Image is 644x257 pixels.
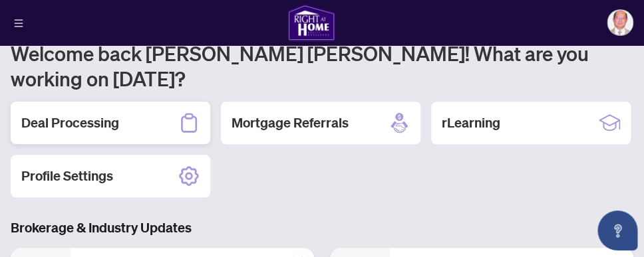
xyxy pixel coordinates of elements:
[597,211,637,250] button: Open asap
[232,114,349,132] h2: Mortgage Referrals
[21,114,119,132] h2: Deal Processing
[14,19,23,28] span: menu
[11,218,633,237] h3: Brokerage & Industry Updates
[11,41,633,91] h1: Welcome back [PERSON_NAME] [PERSON_NAME]! What are you working on [DATE]?
[442,114,500,132] h2: rLearning
[607,10,633,35] img: Profile Icon
[21,167,113,185] h2: Profile Settings
[287,4,335,41] img: logo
